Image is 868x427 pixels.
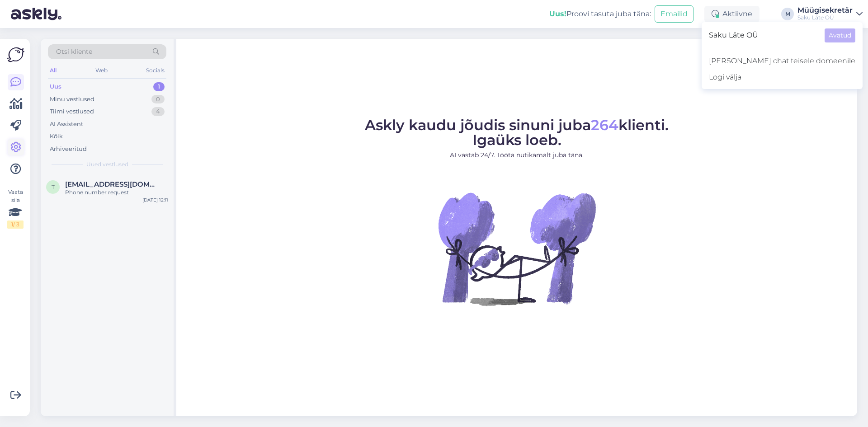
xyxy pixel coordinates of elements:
a: [PERSON_NAME] chat teisele domeenile [702,53,863,69]
div: Minu vestlused [50,95,94,104]
a: MüügisekretärSaku Läte OÜ [797,7,863,21]
img: Askly Logo [7,46,24,63]
div: Kõik [50,132,63,141]
div: Vaata siia [7,188,24,229]
b: Uus! [549,9,566,18]
div: Proovi tasuta juba täna: [549,9,651,19]
div: M [781,8,794,20]
div: 0 [151,95,165,104]
span: Askly kaudu jõudis sinuni juba klienti. Igaüks loeb. [365,116,669,149]
span: 264 [591,116,618,134]
div: [DATE] 12:11 [142,197,168,203]
span: Uued vestlused [86,160,128,169]
img: No Chat active [435,167,598,330]
div: Müügisekretär [797,7,853,14]
div: Uus [50,82,61,91]
div: AI Assistent [50,120,83,129]
div: Saku Läte OÜ [797,14,853,21]
div: Tiimi vestlused [50,107,94,116]
div: 4 [151,107,165,116]
button: Avatud [825,28,855,42]
div: 1 / 3 [7,221,24,229]
span: Saku Läte OÜ [709,28,817,42]
button: Emailid [655,5,693,23]
p: AI vastab 24/7. Tööta nutikamalt juba täna. [365,150,669,160]
div: 1 [153,82,165,91]
div: Logi välja [702,69,863,85]
div: All [48,65,58,76]
div: Web [94,65,109,76]
div: Socials [144,65,166,76]
span: toomas@hevea.ee [65,180,159,188]
div: Arhiveeritud [50,145,87,154]
div: Phone number request [65,188,168,197]
span: t [52,183,55,190]
div: Aktiivne [704,6,759,22]
span: Otsi kliente [56,47,92,56]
